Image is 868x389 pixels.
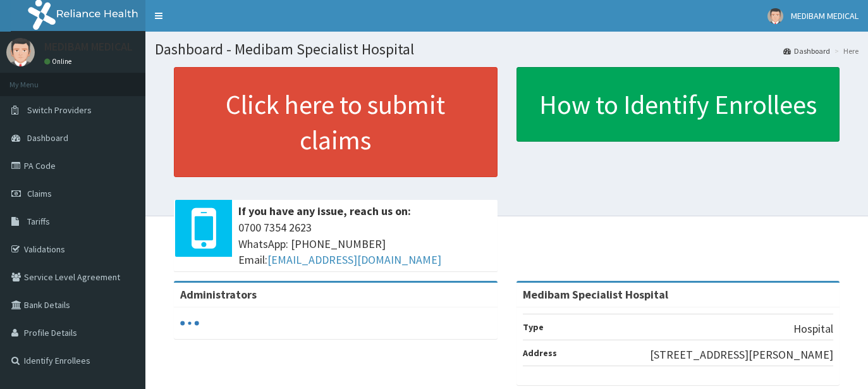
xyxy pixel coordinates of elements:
[174,67,498,177] a: Click here to submit claims
[27,104,92,116] span: Switch Providers
[27,216,50,227] span: Tariffs
[523,321,544,333] b: Type
[180,287,257,302] b: Administrators
[650,347,833,363] p: [STREET_ADDRESS][PERSON_NAME]
[27,188,52,199] span: Claims
[180,314,199,333] svg: audio-loading
[27,132,68,144] span: Dashboard
[831,46,859,56] li: Here
[523,287,668,302] strong: Medibam Specialist Hospital
[791,10,859,22] span: MEDIBAM MEDICAL
[783,46,830,56] a: Dashboard
[44,41,133,52] p: MEDIBAM MEDICAL
[44,57,75,66] a: Online
[517,67,840,142] a: How to Identify Enrollees
[155,41,859,58] h1: Dashboard - Medibam Specialist Hospital
[767,8,783,24] img: User Image
[267,252,441,267] a: [EMAIL_ADDRESS][DOMAIN_NAME]
[523,347,557,359] b: Address
[238,204,411,218] b: If you have any issue, reach us on:
[793,321,833,337] p: Hospital
[238,219,491,268] span: 0700 7354 2623 WhatsApp: [PHONE_NUMBER] Email:
[6,38,35,66] img: User Image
